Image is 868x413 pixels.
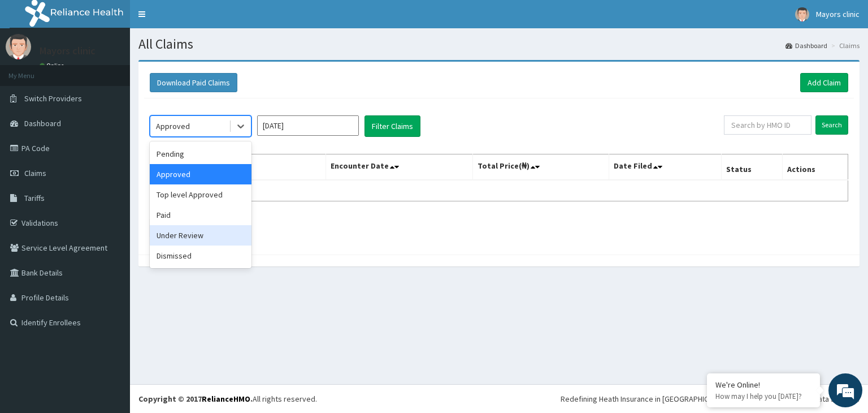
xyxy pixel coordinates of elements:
input: Select Month and Year [257,115,359,136]
th: Actions [782,154,848,180]
span: Switch Providers [24,93,82,104]
input: Search by HMO ID [724,115,811,135]
p: Mayors clinic [40,46,96,56]
th: Date Filed [609,154,722,180]
div: Approved [150,164,251,184]
h1: All Claims [138,37,860,51]
div: We're Online! [715,380,811,390]
p: How may I help you today? [715,392,811,401]
a: Add Claim [800,73,848,92]
div: Under Review [150,225,251,246]
span: Mayors clinic [816,9,860,19]
button: Filter Claims [364,115,420,137]
span: Dashboard [24,118,61,128]
li: Claims [828,41,860,50]
th: Encounter Date [326,154,473,180]
div: Top level Approved [150,184,251,205]
th: Total Price(₦) [473,154,609,180]
strong: Copyright © 2017 . [138,394,253,404]
a: RelianceHMO [202,394,250,404]
input: Search [815,115,848,135]
a: Online [40,62,67,70]
div: Dismissed [150,246,251,266]
a: Dashboard [785,41,827,50]
button: Download Paid Claims [150,73,237,92]
span: Claims [24,168,46,178]
span: Tariffs [24,193,45,203]
div: Approved [156,121,190,132]
img: User Image [6,34,31,59]
footer: All rights reserved. [130,384,868,413]
th: Status [722,154,782,180]
div: Paid [150,205,251,225]
div: Redefining Heath Insurance in [GEOGRAPHIC_DATA] using Telemedicine and Data Science! [561,393,860,405]
div: Pending [150,144,251,164]
img: User Image [795,7,809,21]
